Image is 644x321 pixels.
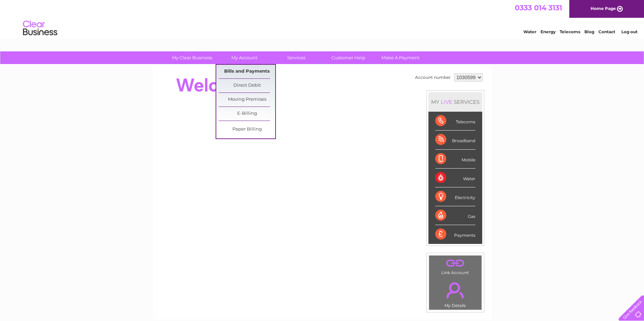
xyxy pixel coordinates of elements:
[160,4,484,33] div: Clear Business is a trading name of Verastar Limited (registered in [GEOGRAPHIC_DATA] No. 3667643...
[219,123,275,136] a: Paper Billing
[429,255,482,277] td: Link Account
[431,257,480,269] a: .
[216,51,272,64] a: My Account
[560,29,580,34] a: Telecoms
[435,169,475,187] div: Water
[219,107,275,121] a: E-Billing
[435,225,475,244] div: Payments
[164,51,220,64] a: My Clear Business
[219,79,275,92] a: Direct Debit
[372,51,429,64] a: Make A Payment
[435,112,475,131] div: Telecoms
[621,29,637,34] a: Log out
[268,51,325,64] a: Services
[439,99,454,105] div: LIVE
[598,29,615,34] a: Contact
[320,51,377,64] a: Customer Help
[219,65,275,78] a: Bills and Payments
[523,29,536,34] a: Water
[428,92,482,112] div: MY SERVICES
[23,18,58,39] img: logo.png
[435,131,475,149] div: Broadband
[515,3,562,12] a: 0333 014 3131
[435,150,475,169] div: Mobile
[540,29,556,34] a: Energy
[435,187,475,206] div: Electricity
[413,72,452,83] td: Account number
[219,93,275,107] a: Moving Premises
[431,278,480,302] a: .
[435,206,475,225] div: Gas
[584,29,594,34] a: Blog
[429,276,482,310] td: My Details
